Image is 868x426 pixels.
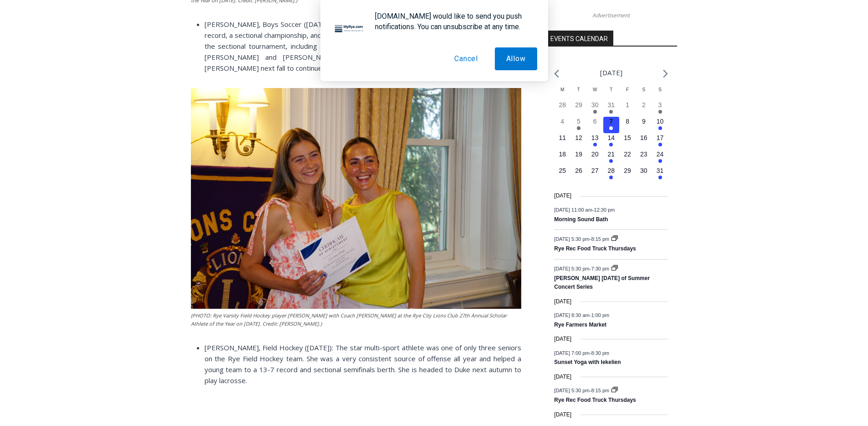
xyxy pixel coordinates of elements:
[191,312,521,327] figcaption: (PHOTO: Rye Varsity Field Hockey player [PERSON_NAME] with Coach [PERSON_NAME] at the Rye City Li...
[559,167,566,174] time: 25
[652,133,668,150] button: 17 Has events
[554,207,615,212] time: -
[591,134,599,141] time: 13
[636,166,652,182] button: 30
[60,16,225,25] div: No Generators on Trucks so No Noise or Pollution
[658,159,662,163] em: Has events
[619,100,636,117] button: 1
[570,133,587,150] button: 12
[554,275,650,291] a: [PERSON_NAME] [DATE] of Summer Concert Series
[591,388,609,393] span: 8:15 pm
[575,101,582,109] time: 29
[593,118,597,125] time: 6
[554,297,571,306] time: [DATE]
[219,88,442,114] a: Intern @ [DOMAIN_NAME]
[554,410,571,419] time: [DATE]
[587,86,603,100] div: Wednesday
[640,151,647,158] time: 23
[277,10,317,35] h4: Book [PERSON_NAME]'s Good Humor for Your Event
[554,335,571,343] time: [DATE]
[609,110,613,114] em: Has events
[626,118,629,125] time: 8
[636,117,652,133] button: 9
[603,166,620,182] button: 28 Has events
[554,359,621,366] a: Sunset Yoga with Iekelien
[593,110,597,114] em: Has events
[608,134,615,141] time: 14
[570,117,587,133] button: 5 Has events
[554,350,589,355] span: [DATE] 7:00 pm
[554,207,592,212] span: [DATE] 11:00 am
[559,101,566,109] time: 28
[619,86,636,100] div: Friday
[658,87,662,92] span: S
[554,397,636,404] a: Rye Rec Food Truck Thursdays
[587,150,603,166] button: 20
[657,118,664,125] time: 10
[603,86,620,100] div: Thursday
[609,118,613,125] time: 7
[640,134,647,141] time: 16
[560,87,564,92] span: M
[652,166,668,182] button: 31 Has events
[495,47,537,70] button: Allow
[642,87,645,92] span: S
[554,192,571,200] time: [DATE]
[603,117,620,133] button: 7 Has events
[636,150,652,166] button: 23
[554,388,589,393] span: [DATE] 5:30 pm
[609,143,613,146] em: Has events
[554,312,609,318] time: -
[657,151,664,158] time: 24
[658,126,662,130] em: Has events
[559,134,566,141] time: 11
[554,86,570,100] div: Monday
[554,216,608,223] a: Morning Sound Bath
[624,134,631,141] time: 15
[554,265,589,271] span: [DATE] 5:30 pm
[591,151,599,158] time: 20
[554,236,611,241] time: -
[271,3,329,42] a: Book [PERSON_NAME]'s Good Humor for Your Event
[657,134,664,141] time: 17
[577,126,580,130] em: Has events
[642,118,646,125] time: 9
[658,176,662,179] em: Has events
[577,118,580,125] time: 5
[591,350,609,355] span: 8:30 pm
[587,100,603,117] button: 30 Has events
[652,117,668,133] button: 10 Has events
[570,100,587,117] button: 29
[603,100,620,117] button: 31 Has events
[608,167,615,174] time: 28
[93,57,129,109] div: "clearly one of the favorites in the [GEOGRAPHIC_DATA] neighborhood"
[609,176,613,179] em: Has events
[368,11,537,32] div: [DOMAIN_NAME] would like to send you push notifications. You can unsubscribe at any time.
[624,167,631,174] time: 29
[554,350,609,355] time: -
[554,133,570,150] button: 11
[636,133,652,150] button: 16
[570,150,587,166] button: 19
[554,373,571,381] time: [DATE]
[575,151,582,158] time: 19
[594,207,615,212] span: 12:30 pm
[652,100,668,117] button: 3 Has events
[587,133,603,150] button: 13 Has events
[593,143,597,146] em: Has events
[652,150,668,166] button: 24 Has events
[3,94,89,129] span: Open Tues. - Sun. [PHONE_NUMBER]
[619,117,636,133] button: 8
[636,100,652,117] button: 2
[443,47,489,70] button: Cancel
[554,388,611,393] time: -
[608,151,615,158] time: 21
[591,167,599,174] time: 27
[238,91,422,111] span: Intern @ [DOMAIN_NAME]
[554,265,611,271] time: -
[603,150,620,166] button: 21 Has events
[577,87,580,92] span: T
[554,236,589,241] span: [DATE] 5:30 pm
[591,265,609,271] span: 7:30 pm
[554,322,606,329] a: Rye Farmers Market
